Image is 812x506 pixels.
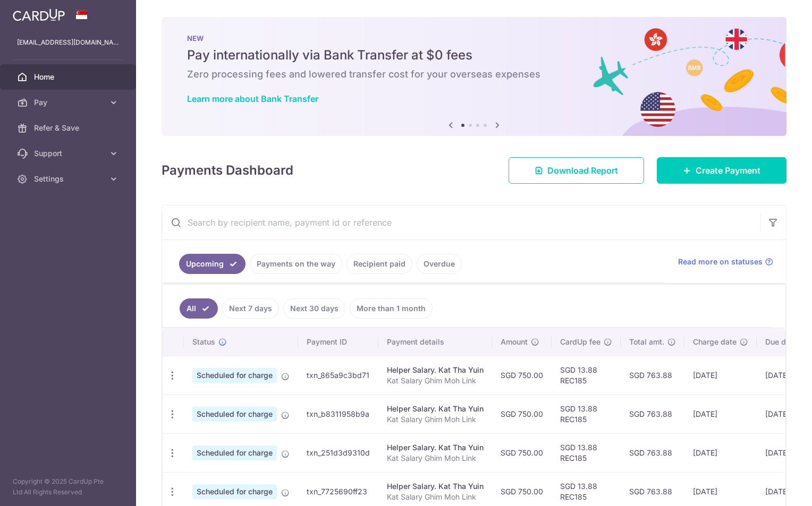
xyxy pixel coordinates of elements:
p: Kat Salary Ghim Moh Link [387,453,484,464]
div: Helper Salary. Kat Tha Yuin [387,404,484,414]
img: Bank transfer banner [162,17,786,136]
td: txn_865a9c3bd71 [298,356,378,394]
img: CardUp [13,8,65,21]
span: Scheduled for charge [192,484,277,499]
td: SGD 763.88 [621,433,684,472]
td: SGD 750.00 [492,394,552,433]
th: Payment details [378,328,492,356]
h5: Pay internationally via Bank Transfer at $0 fees [187,47,761,64]
a: Upcoming [179,254,246,274]
td: SGD 13.88 REC185 [552,433,621,472]
td: SGD 13.88 REC185 [552,394,621,433]
span: Scheduled for charge [192,445,277,460]
a: All [180,298,218,319]
span: Settings [34,174,104,184]
span: Create Payment [696,164,760,177]
span: Amount [501,337,528,347]
span: Status [192,337,215,347]
span: Charge date [693,337,737,347]
a: Read more on statuses [678,256,773,267]
span: Support [34,148,104,159]
span: Scheduled for charge [192,407,277,422]
h6: Zero processing fees and lowered transfer cost for your overseas expenses [187,68,761,81]
td: SGD 763.88 [621,394,684,433]
div: Helper Salary. Kat Tha Yuin [387,365,484,375]
p: Kat Salary Ghim Moh Link [387,414,484,425]
td: SGD 13.88 REC185 [552,356,621,394]
p: [EMAIL_ADDRESS][DOMAIN_NAME] [17,37,119,48]
span: Total amt. [629,337,664,347]
a: Payments on the way [250,254,342,274]
a: Learn more about Bank Transfer [187,93,318,104]
span: Pay [34,97,104,108]
p: NEW [187,34,761,42]
td: txn_251d3d9310d [298,433,378,472]
p: Kat Salary Ghim Moh Link [387,492,484,502]
td: [DATE] [684,394,757,433]
a: Next 30 days [283,298,345,319]
td: [DATE] [684,433,757,472]
span: Home [34,72,104,82]
span: Download Report [547,164,618,177]
a: Overdue [417,254,462,274]
span: Read more on statuses [678,256,763,267]
span: Scheduled for charge [192,368,277,383]
h4: Payments Dashboard [162,161,293,180]
div: Helper Salary. Kat Tha Yuin [387,442,484,453]
span: Refer & Save [34,123,104,133]
a: Next 7 days [222,298,279,319]
td: SGD 750.00 [492,433,552,472]
a: Recipient paid [346,254,412,274]
td: txn_b8311958b9a [298,394,378,433]
span: CardUp fee [560,337,600,347]
div: Helper Salary. Kat Tha Yuin [387,481,484,492]
p: Kat Salary Ghim Moh Link [387,375,484,386]
td: [DATE] [684,356,757,394]
a: Create Payment [657,157,786,184]
a: More than 1 month [350,298,433,319]
a: Download Report [509,157,644,184]
input: Search by recipient name, payment id or reference [162,205,760,239]
span: Due date [765,337,797,347]
td: SGD 763.88 [621,356,684,394]
td: SGD 750.00 [492,356,552,394]
th: Payment ID [298,328,378,356]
